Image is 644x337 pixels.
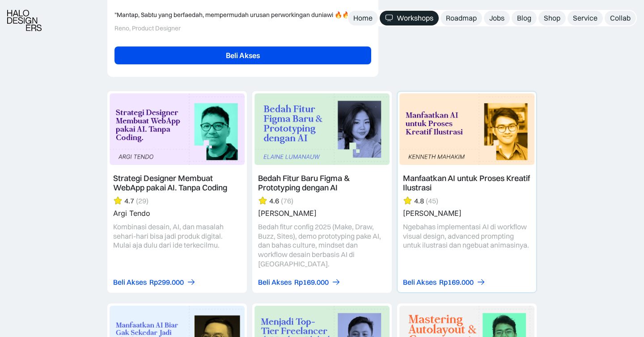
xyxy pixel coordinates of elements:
a: Collab [605,11,636,25]
a: Service [568,11,603,25]
div: Beli Akses [258,278,292,287]
div: Rp299.000 [149,278,184,287]
div: Beli Akses [403,278,436,287]
a: Roadmap [441,11,482,25]
div: Jobs [489,13,504,23]
div: Rp169.000 [439,278,474,287]
div: Workshops [397,13,433,23]
a: Blog [512,11,537,25]
a: Beli AksesRp169.000 [258,278,341,287]
div: "Mantap, Sabtu yang berfaedah, mempermudah urusan perworkingan duniawi 🔥🔥🔥" [114,11,371,20]
div: Service [573,13,597,23]
div: Beli Akses [113,278,147,287]
div: Collab [610,13,631,23]
a: Beli AksesRp169.000 [403,278,486,287]
a: Jobs [484,11,510,25]
div: Reno, Product Designer [114,25,371,32]
div: Shop [544,13,560,23]
a: Shop [538,11,566,25]
a: Beli Akses [114,46,371,64]
a: Home [348,11,378,25]
div: Rp169.000 [294,278,329,287]
a: Workshops [380,11,439,25]
a: Beli AksesRp299.000 [113,278,196,287]
div: Home [353,13,373,23]
div: Blog [517,13,531,23]
div: Roadmap [446,13,477,23]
